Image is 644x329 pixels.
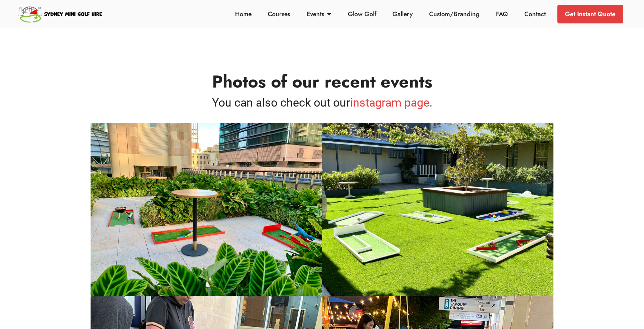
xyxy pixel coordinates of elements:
[557,5,623,23] a: Get Instant Quote
[233,9,253,19] a: Home
[391,9,415,19] a: Gallery
[346,9,378,19] a: Glow Golf
[322,123,553,296] img: Corporate Events
[427,9,482,19] a: Custom/Branding
[305,9,333,19] a: Events
[91,123,322,296] img: Corporate Events
[350,96,429,109] a: instagram page
[266,9,292,19] a: Courses
[522,9,548,19] a: Contact
[91,94,553,111] h5: You can also check out our .
[17,4,104,24] img: Sydney Mini Golf Hire
[212,69,432,94] strong: Photos of our recent events
[494,9,510,19] a: FAQ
